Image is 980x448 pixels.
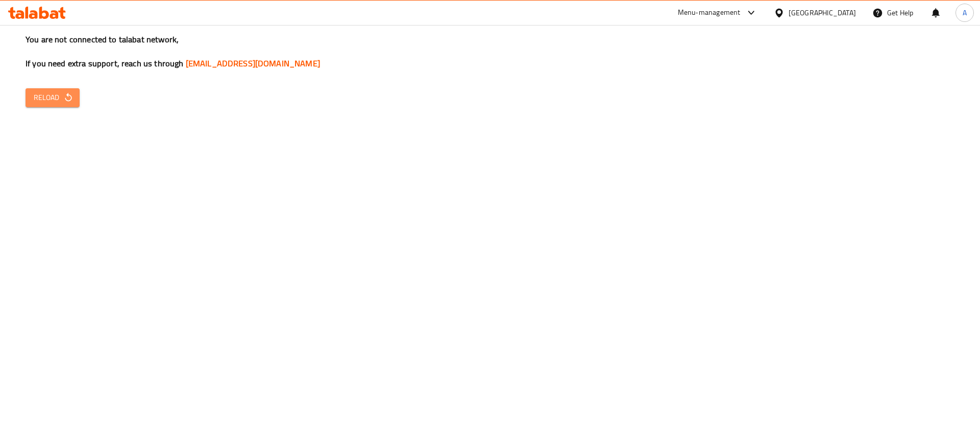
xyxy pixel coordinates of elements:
[963,7,967,18] span: A
[186,56,320,71] a: [EMAIL_ADDRESS][DOMAIN_NAME]
[34,91,71,104] span: Reload
[789,7,856,18] div: [GEOGRAPHIC_DATA]
[678,7,741,19] div: Menu-management
[26,88,80,107] button: Reload
[26,34,954,69] h3: You are not connected to talabat network, If you need extra support, reach us through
